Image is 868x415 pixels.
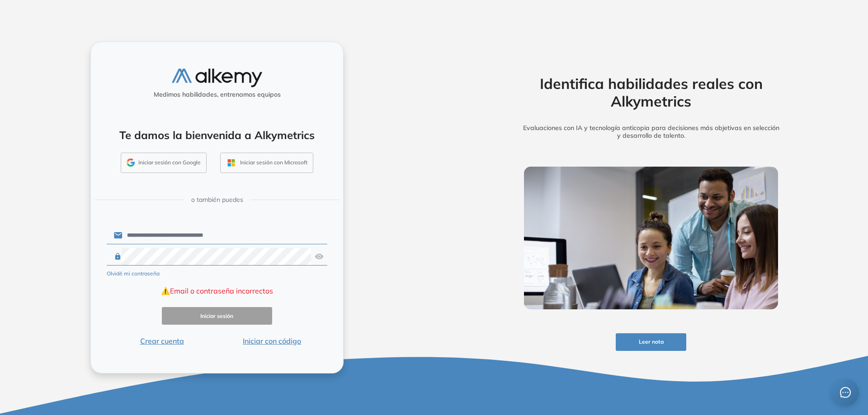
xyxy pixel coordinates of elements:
h2: Identifica habilidades reales con Alkymetrics [510,75,792,110]
button: Iniciar sesión con Microsoft [220,153,313,173]
img: logo-alkemy [172,69,262,87]
span: message [840,387,851,398]
img: img-more-info [524,167,778,309]
span: ⚠️ Email o contraseña incorrectos [161,285,273,296]
button: Crear cuenta [107,336,217,346]
h5: Medimos habilidades, entrenamos equipos [94,91,340,98]
img: GMAIL_ICON [127,159,135,167]
h5: Evaluaciones con IA y tecnología anticopia para decisiones más objetivas en selección y desarroll... [510,124,792,140]
span: o también puedes [191,195,243,205]
button: Olvidé mi contraseña [107,270,160,278]
button: Iniciar sesión con Google [121,153,207,173]
button: Iniciar sesión [162,307,272,325]
h4: Te damos la bienvenida a Alkymetrics [103,129,331,142]
img: asd [315,248,324,265]
button: Iniciar con código [217,336,327,346]
button: Leer nota [616,333,686,351]
img: OUTLOOK_ICON [226,158,236,168]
